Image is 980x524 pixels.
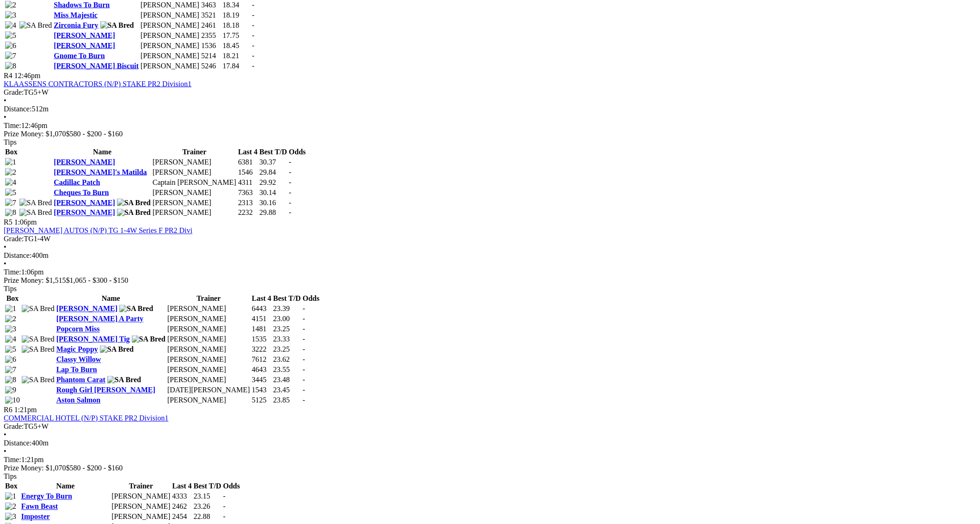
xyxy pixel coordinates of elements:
[302,346,305,353] span: -
[238,198,258,207] td: 2313
[273,315,302,324] td: 23.00
[5,346,16,354] img: 5
[259,178,288,187] td: 29.92
[22,376,55,384] img: SA Bred
[4,252,31,260] span: Distance:
[193,512,222,522] td: 22.88
[4,431,6,439] span: •
[56,376,105,384] a: Phantom Carat
[252,11,254,19] span: -
[54,199,115,207] a: [PERSON_NAME]
[54,11,98,19] a: Miss Majestic
[167,294,251,304] th: Trainer
[251,376,271,385] td: 3445
[167,345,251,354] td: [PERSON_NAME]
[251,325,271,334] td: 1481
[222,482,240,491] th: Odds
[22,346,55,354] img: SA Bred
[172,492,192,501] td: 4333
[5,325,16,334] img: 3
[289,178,291,186] span: -
[238,188,258,197] td: 7363
[5,209,16,217] img: 8
[4,113,6,121] span: •
[4,122,976,130] div: 12:46pm
[222,31,251,40] td: 17.75
[22,305,55,313] img: SA Bred
[54,178,100,186] a: Cadillac Patch
[252,1,254,9] span: -
[56,335,130,343] a: [PERSON_NAME] Tig
[54,31,115,39] a: [PERSON_NAME]
[4,219,12,226] span: R5
[167,325,251,334] td: [PERSON_NAME]
[302,366,305,374] span: -
[54,189,109,196] a: Cheques To Burn
[238,208,258,218] td: 2232
[4,122,21,129] span: Time:
[5,189,16,197] img: 5
[289,189,291,196] span: -
[5,503,16,511] img: 2
[302,396,305,404] span: -
[193,482,222,491] th: Best T/D
[238,147,258,157] th: Last 4
[5,366,16,374] img: 7
[5,513,16,521] img: 3
[19,209,52,217] img: SA Bred
[259,158,288,167] td: 30.37
[4,448,6,456] span: •
[302,305,305,313] span: -
[4,414,168,422] a: COMMERCIAL HOTEL (N/P) STAKE PR2 Division1
[252,21,254,29] span: -
[238,158,258,167] td: 6381
[140,31,200,40] td: [PERSON_NAME]
[4,72,12,79] span: R4
[19,21,52,30] img: SA Bred
[167,335,251,344] td: [PERSON_NAME]
[111,512,171,522] td: [PERSON_NAME]
[273,386,302,395] td: 23.45
[259,147,288,157] th: Best T/D
[4,105,976,113] div: 512m
[251,305,271,314] td: 6443
[4,423,24,431] span: Grade:
[140,21,200,30] td: [PERSON_NAME]
[5,52,16,60] img: 7
[117,209,151,217] img: SA Bred
[259,208,288,218] td: 29.88
[56,325,100,333] a: Popcorn Miss
[54,209,115,217] a: [PERSON_NAME]
[152,188,237,197] td: [PERSON_NAME]
[302,294,320,304] th: Odds
[5,396,20,405] img: 10
[54,42,115,49] a: [PERSON_NAME]
[4,235,976,244] div: TG1-4W
[54,52,105,60] a: Gnome To Burn
[252,42,254,49] span: -
[251,335,271,344] td: 1535
[21,482,111,491] th: Name
[5,335,16,344] img: 4
[100,346,134,354] img: SA Bred
[4,268,21,276] span: Time:
[5,168,16,177] img: 2
[54,21,98,29] a: Zirconia Fury
[54,158,115,166] a: [PERSON_NAME]
[5,1,16,9] img: 2
[66,277,129,285] span: $1,065 - $300 - $150
[273,376,302,385] td: 23.48
[14,219,37,226] span: 1:06pm
[4,439,976,448] div: 400m
[152,158,237,167] td: [PERSON_NAME]
[201,21,221,30] td: 2461
[289,199,291,207] span: -
[66,130,123,138] span: $580 - $200 - $160
[21,503,58,511] a: Fawn Beast
[5,493,16,501] img: 1
[140,11,200,20] td: [PERSON_NAME]
[4,105,31,113] span: Distance:
[289,158,291,166] span: -
[5,482,18,490] span: Box
[172,482,192,491] th: Last 4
